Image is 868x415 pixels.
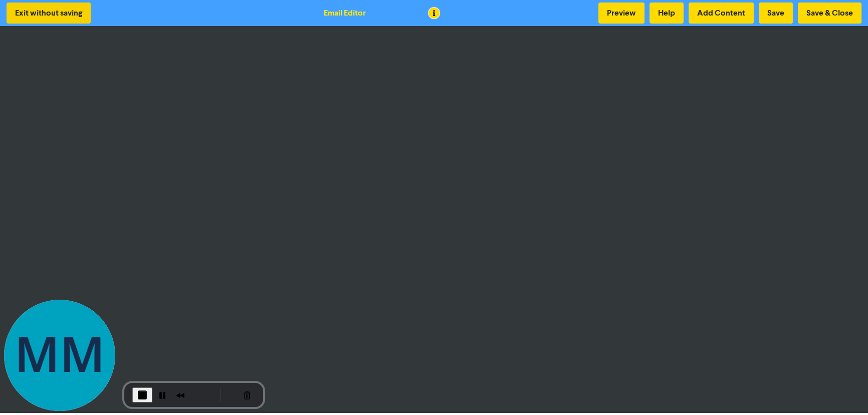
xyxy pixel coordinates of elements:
[649,3,684,24] button: Help
[7,3,91,24] button: Exit without saving
[689,3,754,24] button: Add Content
[798,3,861,24] button: Save & Close
[598,3,644,24] button: Preview
[759,3,793,24] button: Save
[324,7,366,19] div: Email Editor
